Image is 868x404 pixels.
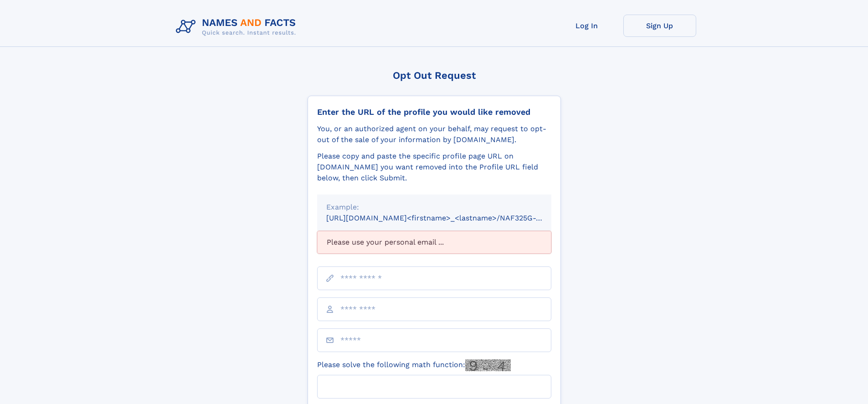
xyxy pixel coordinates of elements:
div: Enter the URL of the profile you would like removed [317,107,551,117]
a: Sign Up [623,15,696,37]
a: Log In [550,15,623,37]
small: [URL][DOMAIN_NAME]<firstname>_<lastname>/NAF325G-xxxxxxxx [326,214,569,222]
div: Please copy and paste the specific profile page URL on [DOMAIN_NAME] you want removed into the Pr... [317,151,551,184]
div: You, or an authorized agent on your behalf, may request to opt-out of the sale of your informatio... [317,123,551,145]
label: Please solve the following math function: [317,359,511,371]
div: Example: [326,202,542,213]
div: Please use your personal email ... [317,231,551,254]
img: Logo Names and Facts [172,15,303,39]
div: Opt Out Request [308,70,561,81]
